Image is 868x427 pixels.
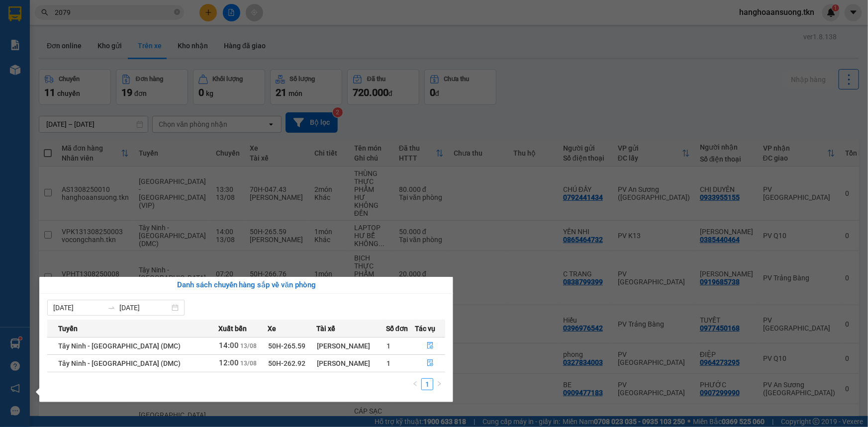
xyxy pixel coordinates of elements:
[93,37,416,49] li: Hotline: 1900 8153
[240,360,257,367] span: 13/08
[93,24,416,37] li: [STREET_ADDRESS][PERSON_NAME]. [GEOGRAPHIC_DATA], Tỉnh [GEOGRAPHIC_DATA]
[107,304,115,312] span: swap-right
[219,341,239,350] span: 14:00
[107,304,115,312] span: to
[119,302,170,313] input: Đến ngày
[317,358,386,369] div: [PERSON_NAME]
[58,342,181,350] span: Tây Ninh - [GEOGRAPHIC_DATA] (DMC)
[268,342,305,350] span: 50H-265.59
[386,323,408,334] span: Số đơn
[436,381,442,387] span: right
[427,359,434,367] span: file-done
[58,359,181,367] span: Tây Ninh - [GEOGRAPHIC_DATA] (DMC)
[317,341,386,351] div: [PERSON_NAME]
[386,342,390,350] span: 1
[409,378,421,390] li: Previous Page
[268,323,276,334] span: Xe
[240,342,257,349] span: 13/08
[422,379,433,390] a: 1
[415,323,435,334] span: Tác vụ
[317,323,336,334] span: Tài xế
[268,359,305,367] span: 50H-262.92
[415,338,445,354] button: file-done
[433,378,445,390] li: Next Page
[218,323,247,334] span: Xuất bến
[433,378,445,390] button: right
[412,381,418,387] span: left
[386,359,390,367] span: 1
[219,358,239,367] span: 12:00
[47,279,445,291] div: Danh sách chuyến hàng sắp về văn phòng
[12,12,62,62] img: logo.jpg
[12,72,158,105] b: GỬI : PV An Sương ([GEOGRAPHIC_DATA])
[415,355,445,371] button: file-done
[53,302,103,313] input: Từ ngày
[421,378,433,390] li: 1
[58,323,78,334] span: Tuyến
[409,378,421,390] button: left
[427,342,434,350] span: file-done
